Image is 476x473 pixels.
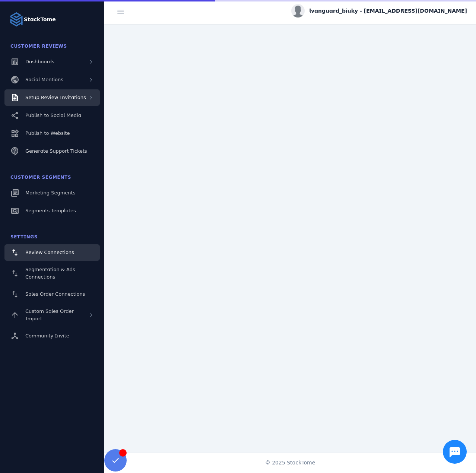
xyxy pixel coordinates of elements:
span: Social Mentions [25,77,63,82]
span: Segments Templates [25,208,76,213]
a: Review Connections [4,244,100,261]
a: Segmentation & Ads Connections [4,262,100,285]
a: Generate Support Tickets [4,143,100,159]
span: Settings [10,234,38,239]
span: Dashboards [25,59,54,64]
a: Publish to Social Media [4,107,100,124]
img: Logo image [9,12,24,27]
a: Sales Order Connections [4,286,100,302]
span: Customer Segments [10,175,71,180]
span: Community Invite [25,333,69,339]
span: Publish to Website [25,130,70,136]
button: lvanguard_biuky - [EMAIL_ADDRESS][DOMAIN_NAME] [291,4,467,18]
span: Customer Reviews [10,44,67,49]
a: Community Invite [4,328,100,344]
img: profile.jpg [291,4,305,18]
span: © 2025 StackTome [265,459,315,467]
strong: StackTome [24,16,56,23]
span: Generate Support Tickets [25,148,87,154]
span: Setup Review Invitations [25,95,86,100]
span: Segmentation & Ads Connections [25,267,75,280]
a: Marketing Segments [4,185,100,201]
span: Review Connections [25,250,74,255]
a: Publish to Website [4,125,100,142]
span: Publish to Social Media [25,112,81,118]
span: Custom Sales Order Import [25,308,74,321]
span: Sales Order Connections [25,291,85,297]
span: lvanguard_biuky - [EMAIL_ADDRESS][DOMAIN_NAME] [309,7,467,15]
span: Marketing Segments [25,190,75,196]
a: Segments Templates [4,203,100,219]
